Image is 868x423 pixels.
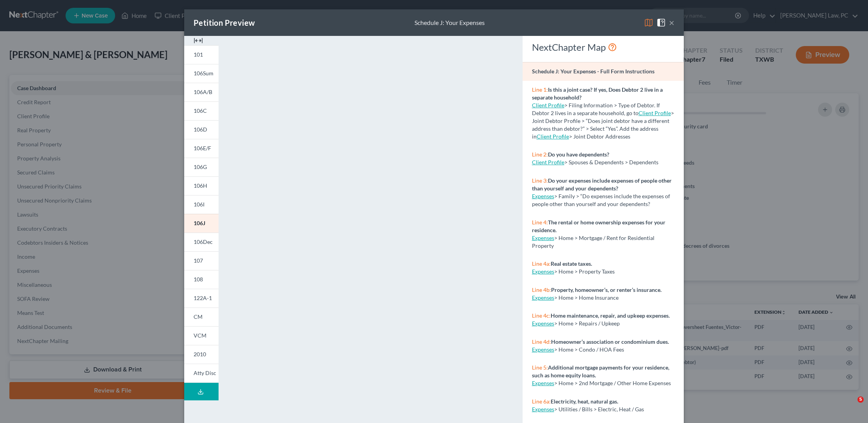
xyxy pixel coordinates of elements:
strong: Homeowner’s association or condominium dues. [551,338,669,345]
div: NextChapter Map [532,41,674,53]
a: Client Profile [532,159,564,165]
a: Expenses [532,235,554,241]
a: Client Profile [532,102,564,108]
span: > Home > Property Taxes [554,268,615,275]
a: 106J [184,214,219,233]
span: 106J [194,220,205,226]
strong: The rental or home ownership expenses for your residence. [532,219,665,233]
span: > Family > “Do expenses include the expenses of people other than yourself and your dependents? [532,193,670,207]
a: 101 [184,45,219,64]
span: 107 [194,257,203,264]
a: 106I [184,195,219,214]
a: Expenses [532,268,554,275]
span: > Joint Debtor Addresses [537,133,630,140]
span: Line 4b: [532,286,551,293]
a: VCM [184,326,219,345]
span: CM [194,313,203,320]
a: Expenses [532,320,554,327]
span: 2010 [194,351,206,357]
span: Atty Disc [194,370,216,376]
strong: Is this a joint case? If yes, Does Debtor 2 live in a separate household? [532,86,663,101]
span: Line 4a: [532,260,551,267]
span: > Joint Debtor Profile > “Does joint debtor have a different address than debtor?” > Select “Yes”... [532,110,674,140]
a: 108 [184,270,219,289]
span: 106G [194,164,207,170]
a: 106D [184,120,219,139]
a: Expenses [532,406,554,412]
span: 106D [194,126,207,133]
div: Petition Preview [194,17,255,28]
a: 106Dec [184,233,219,251]
a: Expenses [532,346,554,353]
strong: Property, homeowner’s, or renter’s insurance. [551,286,662,293]
span: Line 4c: [532,312,551,319]
span: Line 4d: [532,338,551,345]
span: 108 [194,276,203,283]
span: > Home > Condo / HOA Fees [554,346,624,353]
a: 122A-1 [184,289,219,307]
span: > Home > Mortgage / Rent for Residential Property [532,235,655,249]
span: > Home > Home Insurance [554,294,619,301]
span: 106E/F [194,145,211,151]
strong: Electricity, heat, natural gas. [551,398,618,405]
a: 106G [184,158,219,176]
a: 106Sum [184,64,219,83]
img: map-eea8200ae884c6f1103ae1953ef3d486a96c86aabb227e865a55264e3737af1f.svg [644,18,653,27]
div: Schedule J: Your Expenses [414,18,485,27]
a: 106C [184,101,219,120]
a: 106H [184,176,219,195]
span: Line 1: [532,86,548,93]
span: Line 3: [532,177,548,184]
iframe: Intercom live chat [841,396,860,415]
span: Line 4: [532,219,548,226]
span: 106Dec [194,238,213,245]
button: × [669,18,674,27]
a: Client Profile [639,110,671,116]
strong: Additional mortgage payments for your residence, such as home equity loans. [532,364,669,379]
span: Line 5: [532,364,548,371]
span: 101 [194,51,203,58]
strong: Real estate taxes. [551,260,592,267]
img: expand-e0f6d898513216a626fdd78e52531dac95497ffd26381d4c15ee2fc46db09dca.svg [194,36,203,45]
span: > Utilities / Bills > Electric, Heat / Gas [554,406,644,412]
a: 107 [184,251,219,270]
span: Line 2: [532,151,548,158]
strong: Do you have dependents? [548,151,609,158]
a: Atty Disc [184,364,219,383]
span: 106Sum [194,70,213,76]
span: 5 [857,396,864,403]
strong: Schedule J: Your Expenses - Full Form Instructions [532,68,655,75]
iframe: <object ng-attr-data='[URL][DOMAIN_NAME]' type='application/pdf' width='100%' height='975px'></ob... [233,42,508,423]
span: VCM [194,332,206,339]
span: > Spouses & Dependents > Dependents [564,159,658,165]
a: CM [184,307,219,326]
span: > Home > 2nd Mortgage / Other Home Expenses [554,380,671,386]
span: Line 6a: [532,398,551,405]
a: Expenses [532,193,554,199]
span: 106A/B [194,89,212,95]
a: Expenses [532,294,554,301]
span: 106C [194,107,207,114]
img: help-close-5ba153eb36485ed6c1ea00a893f15db1cb9b99d6cae46e1a8edb6c62d00a1a76.svg [656,18,666,27]
span: 122A-1 [194,295,212,301]
span: 106I [194,201,205,208]
a: 106A/B [184,83,219,101]
span: > Filing Information > Type of Debtor. If Debtor 2 lives in a separate household, go to [532,102,660,116]
strong: Home maintenance, repair, and upkeep expenses. [551,312,670,319]
a: Expenses [532,380,554,386]
a: Client Profile [537,133,569,140]
span: 106H [194,182,207,189]
span: > Home > Repairs / Upkeep [554,320,620,327]
a: 2010 [184,345,219,364]
strong: Do your expenses include expenses of people other than yourself and your dependents? [532,177,672,192]
a: 106E/F [184,139,219,158]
